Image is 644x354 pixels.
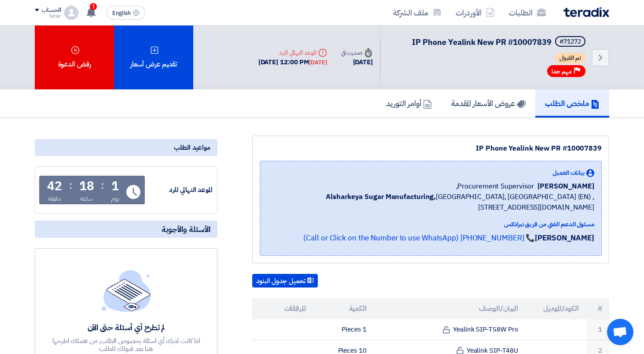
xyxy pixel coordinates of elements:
[552,67,572,76] span: مهم جدا
[111,180,119,192] div: 1
[341,57,373,67] div: [DATE]
[267,220,594,229] div: مسئول الدعم الفني من فريق تيرادكس
[48,194,62,203] div: دقيقة
[35,14,61,18] div: Sahar
[376,89,442,118] a: أوامر التوريد
[114,26,193,89] div: تقديم عرض أسعار
[107,6,145,20] button: English
[309,58,327,67] div: [DATE]
[267,192,594,213] span: [GEOGRAPHIC_DATA], [GEOGRAPHIC_DATA] (EN) ,[STREET_ADDRESS][DOMAIN_NAME]
[525,298,586,319] th: الكود/الموديل
[545,98,600,108] h5: ملخص الطلب
[386,2,449,23] a: ملف الشركة
[412,36,587,48] h5: IP Phone Yealink New PR #10007839
[79,180,94,192] div: 18
[111,194,119,203] div: يوم
[101,177,104,193] div: :
[35,139,217,156] div: مواعيد الطلب
[535,232,594,243] strong: [PERSON_NAME]
[258,48,327,57] div: الموعد النهائي للرد
[535,89,609,118] a: ملخص الطلب
[537,181,594,192] span: [PERSON_NAME]
[42,7,61,14] div: الحساب
[386,98,432,108] h5: أوامر التوريد
[147,185,213,195] div: الموعد النهائي للرد
[374,298,526,319] th: البيان/الوصف
[260,143,602,154] div: IP Phone Yealink New PR #10007839
[586,298,609,319] th: #
[341,48,373,57] div: صدرت في
[303,232,535,243] a: 📞 [PHONE_NUMBER] (Call or Click on the Number to use WhatsApp)
[52,337,201,353] div: اذا كانت لديك أي اسئلة بخصوص الطلب, من فضلك اطرحها هنا بعد قبولك للطلب
[64,6,78,20] img: profile_test.png
[502,2,553,23] a: الطلبات
[35,26,114,89] div: رفض الدعوة
[252,298,313,319] th: المرفقات
[555,53,585,63] span: تم القبول
[90,3,97,10] span: 1
[374,319,526,340] td: Yealink SIP-T58W Pro
[412,36,552,48] span: IP Phone Yealink New PR #10007839
[326,192,436,202] b: Alsharkeya Sugar Manufacturing,
[456,181,534,192] span: Procurement Supervisor,
[449,2,502,23] a: الأوردرات
[586,319,609,340] td: 1
[47,180,62,192] div: 42
[52,322,201,332] div: لم تطرح أي أسئلة حتى الآن
[258,57,327,67] div: [DATE] 12:00 PM
[313,319,374,340] td: 1 Pieces
[451,98,526,108] h5: عروض الأسعار المقدمة
[442,89,535,118] a: عروض الأسعار المقدمة
[559,39,581,45] div: #71272
[69,177,72,193] div: :
[313,298,374,319] th: الكمية
[80,194,93,203] div: ساعة
[563,7,609,17] img: Teradix logo
[112,10,131,16] span: English
[252,274,318,288] button: تحميل جدول البنود
[552,168,585,177] span: بيانات العميل
[102,270,151,311] img: empty_state_list.svg
[607,319,633,345] div: Open chat
[162,224,210,234] span: الأسئلة والأجوبة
